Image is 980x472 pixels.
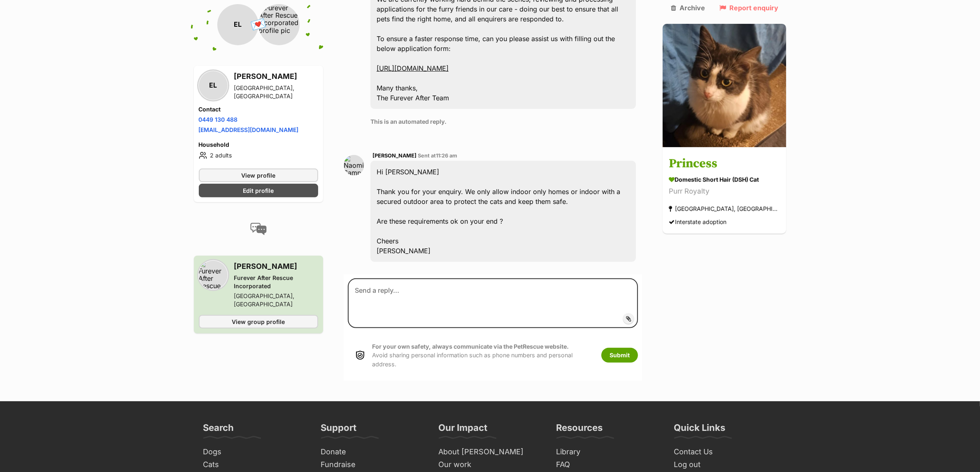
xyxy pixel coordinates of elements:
span: Sent at [418,153,457,159]
h3: [PERSON_NAME] [234,71,318,82]
img: conversation-icon-4a6f8262b818ee0b60e3300018af0b2d0b884aa5de6e9bcb8d3d4eeb1a70a7c4.svg [250,223,267,235]
a: View profile [199,169,318,182]
a: Edit profile [199,184,318,197]
div: EL [199,71,228,100]
a: [URL][DOMAIN_NAME] [377,64,449,72]
p: This is an automated reply. [370,117,636,126]
div: Furever After Rescue Incorporated [234,274,318,290]
a: Cats [200,458,310,471]
a: 0449 130 488 [199,116,238,123]
h3: Search [203,422,234,438]
strong: For your own safety, always communicate via the PetRescue website. [372,343,569,350]
h3: Princess [669,155,780,174]
div: [GEOGRAPHIC_DATA], [GEOGRAPHIC_DATA] [234,84,318,100]
li: 2 adults [199,150,318,160]
div: [GEOGRAPHIC_DATA], [GEOGRAPHIC_DATA] [234,292,318,308]
a: Fundraise [318,458,427,471]
img: Naomi Sampol profile pic [344,155,364,176]
h3: Quick Links [674,422,726,438]
a: Report enquiry [719,4,778,12]
h4: Household [199,141,318,149]
span: View profile [241,171,275,180]
a: Princess Domestic Short Hair (DSH) Cat Purr Royalty [GEOGRAPHIC_DATA], [GEOGRAPHIC_DATA] Intersta... [663,149,786,234]
img: Princess [663,24,786,147]
a: Contact Us [671,446,780,458]
a: Dogs [200,446,310,458]
a: Donate [318,446,427,458]
p: Avoid sharing personal information such as phone numbers and personal address. [372,342,593,368]
span: View group profile [232,317,285,326]
div: Hi [PERSON_NAME] Thank you for your enquiry. We only allow indoor only homes or indoor with a sec... [370,161,636,262]
span: 11:26 am [436,153,457,159]
a: Library [553,446,663,458]
div: EL [217,4,258,45]
h4: Contact [199,105,318,113]
a: About [PERSON_NAME] [435,446,545,458]
h3: [PERSON_NAME] [234,261,318,272]
img: Furever After Rescue Incorporated profile pic [199,261,228,289]
a: [EMAIL_ADDRESS][DOMAIN_NAME] [199,126,299,133]
img: Furever After Rescue Incorporated profile pic [258,4,300,45]
button: Submit [601,348,638,363]
div: Interstate adoption [669,217,726,228]
div: Domestic Short Hair (DSH) Cat [669,176,780,184]
span: 💌 [249,16,268,34]
div: Purr Royalty [669,186,780,197]
a: View group profile [199,315,318,329]
a: Archive [671,4,705,12]
h3: Support [321,422,357,438]
div: [GEOGRAPHIC_DATA], [GEOGRAPHIC_DATA] [669,204,780,215]
h3: Our Impact [439,422,488,438]
a: FAQ [553,458,663,471]
span: Edit profile [243,186,274,195]
span: [PERSON_NAME] [372,153,417,159]
a: Our work [435,458,545,471]
h3: Resources [556,422,603,438]
a: Log out [671,458,780,471]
